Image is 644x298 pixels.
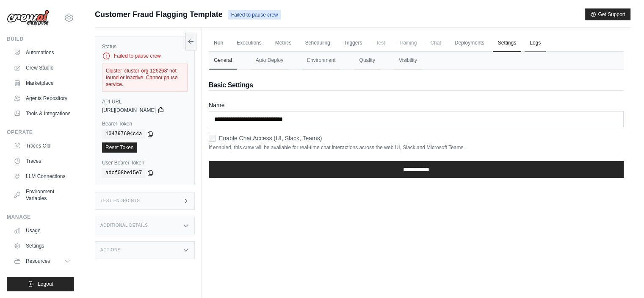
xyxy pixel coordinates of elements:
button: General [209,52,237,70]
label: API URL [102,98,188,105]
a: Settings [10,239,74,253]
a: Crew Studio [10,61,74,75]
span: Failed to pause crew [228,10,282,19]
a: Logs [525,34,546,52]
a: Metrics [270,34,297,52]
a: Reset Token [102,142,137,153]
a: Traces [10,154,74,168]
a: Settings [493,34,521,52]
a: Usage [10,224,74,237]
label: Bearer Token [102,120,188,127]
span: Training is not available until the deployment is complete [393,34,422,51]
h3: Actions [100,248,121,253]
a: Scheduling [300,34,335,52]
a: Deployments [450,34,489,52]
label: Name [209,101,624,109]
h3: Test Endpoints [100,198,140,203]
a: LLM Connections [10,170,74,183]
a: Agents Repository [10,92,74,105]
span: [URL][DOMAIN_NAME] [102,107,156,114]
div: Cluster 'cluster-org-126268' not found or inactive. Cannot pause service. [102,64,188,92]
a: Automations [10,46,74,59]
a: Run [209,34,228,52]
button: Logout [7,277,74,291]
span: Chat is not available until the deployment is complete [425,34,446,51]
label: Status [102,43,188,50]
h2: Basic Settings [209,80,624,90]
div: Build [7,36,74,42]
span: Test [370,34,390,51]
img: Logo [7,10,49,26]
button: Resources [10,254,74,268]
label: Enable Chat Access (UI, Slack, Teams) [219,134,322,142]
button: Quality [354,52,380,70]
a: Traces Old [10,139,74,153]
button: Visibility [394,52,422,70]
button: Environment [302,52,340,70]
div: Manage [7,214,74,220]
span: Customer Fraud Flagging Template [95,8,223,20]
div: Failed to pause crew [102,52,188,60]
button: Auto Deploy [251,52,288,70]
button: Get Support [585,8,630,20]
nav: Tabs [209,52,624,70]
a: Marketplace [10,76,74,90]
span: Resources [26,258,50,265]
a: Executions [232,34,267,52]
a: Tools & Integrations [10,107,74,120]
h3: Additional Details [100,223,148,228]
a: Triggers [339,34,368,52]
label: User Bearer Token [102,159,188,166]
code: adcf08be15e7 [102,168,145,178]
div: Operate [7,129,74,136]
code: 104797604c4a [102,129,145,139]
p: If enabled, this crew will be available for real-time chat interactions across the web UI, Slack ... [209,144,624,151]
a: Environment Variables [10,185,74,205]
span: Logout [38,281,53,287]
